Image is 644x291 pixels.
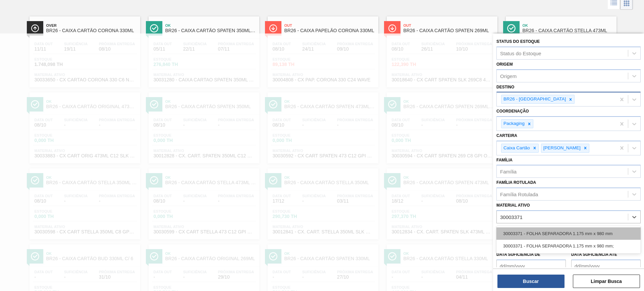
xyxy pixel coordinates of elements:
[284,28,375,33] span: BR26 - CAIXA PAPELÃO CORONA 330ML
[496,133,517,138] label: Carteira
[46,28,137,33] span: BR26 - CAIXA CARTÃO CORONA 330ML
[496,180,536,185] label: Família Rotulada
[496,227,641,240] div: 30003371 - FOLHA SEPARADORA 1.175 mm x 980 mm
[501,95,567,103] div: BR26 - [GEOGRAPHIC_DATA]
[541,144,582,152] div: [PERSON_NAME]
[500,50,541,56] div: Status do Estoque
[284,23,375,27] span: Out
[500,73,517,79] div: Origem
[144,11,263,87] a: ÍconeOkBR26 - CAIXA CARTÃO SPATEN 350ML OPEN CORNERData out05/11Suficiência22/11Próxima Entrega07...
[501,11,620,87] a: ÍconeOkBR26 - CAIXA CARTÃO STELLA 473MLData out08/10Suficiência-Próxima Entrega22/10Estoque183,55...
[165,23,256,27] span: Ok
[523,28,613,33] span: BR26 - CAIXA CARTÃO STELLA 473ML
[388,24,396,32] img: Ícone
[496,85,514,89] label: Destino
[496,39,540,44] label: Status do Estoque
[501,120,526,128] div: Packaging
[496,260,566,273] input: dd/mm/yyyy
[31,24,39,32] img: Ícone
[496,158,513,162] label: Família
[24,11,144,87] a: ÍconeOverBR26 - CAIXA CARTÃO CORONA 330MLData out11/11Suficiência19/11Próxima Entrega08/10Estoque...
[269,24,277,32] img: Ícone
[46,23,137,27] span: Over
[571,260,641,273] input: dd/mm/yyyy
[263,11,382,87] a: ÍconeOutBR26 - CAIXA PAPELÃO CORONA 330MLData out08/10Suficiência24/11Próxima Entrega09/10Estoque...
[165,28,256,33] span: BR26 - CAIXA CARTÃO SPATEN 350ML OPEN CORNER
[523,23,613,27] span: Ok
[500,169,517,174] div: Família
[571,252,617,257] label: Data suficiência até
[150,24,158,32] img: Ícone
[496,240,641,252] div: 30003371 - FOLHA SEPARADORA 1.175 mm x 980 mm;
[496,109,529,114] label: Coordenação
[501,144,531,152] div: Caixa Cartão
[500,192,538,197] div: Família Rotulada
[496,62,513,67] label: Origem
[404,28,494,33] span: BR26 - CAIXA CARTÃO SPATEN 269ML
[496,203,530,208] label: Material ativo
[496,252,540,257] label: Data suficiência de
[382,11,501,87] a: ÍconeOutBR26 - CAIXA CARTÃO SPATEN 269MLData out08/10Suficiência26/11Próxima Entrega10/10Estoque1...
[404,23,494,27] span: Out
[507,24,516,32] img: Ícone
